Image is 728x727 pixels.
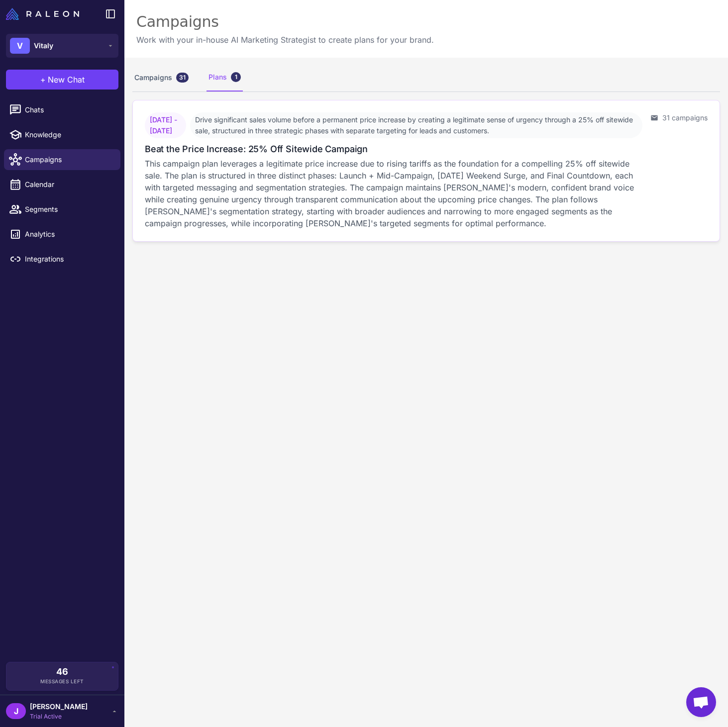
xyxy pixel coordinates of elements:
a: Campaigns [4,149,120,170]
div: 1 [231,72,241,82]
span: New Chat [48,74,85,86]
a: Knowledge [4,124,120,145]
a: Chats [4,99,120,120]
a: Open chat [686,687,716,717]
span: Chats [25,104,112,115]
a: Integrations [4,249,120,270]
button: +New Chat [6,70,118,90]
a: Analytics [4,224,120,245]
img: Raleon Logo [6,8,79,20]
div: Campaigns [132,64,191,91]
p: This campaign plan leverages a legitimate price increase due to rising tariffs as the foundation ... [145,158,642,229]
span: 46 [56,667,68,676]
span: Trial Active [30,712,88,721]
span: Segments [25,204,112,215]
button: VVitaly [6,34,118,58]
span: Analytics [25,229,112,240]
div: Plans [207,64,243,91]
a: Calendar [4,174,120,195]
div: J [6,703,26,719]
span: [PERSON_NAME] [30,701,88,712]
span: Calendar [25,179,112,190]
p: Work with your in-house AI Marketing Strategist to create plans for your brand. [136,34,434,46]
div: Campaigns [136,12,434,32]
span: Integrations [25,254,112,265]
a: Segments [4,199,120,220]
span: + [40,74,46,86]
span: Messages Left [40,678,84,685]
div: 31 [176,73,189,83]
span: Vitaly [34,40,53,51]
span: Knowledge [25,129,112,140]
span: [DATE] - [DATE] [145,112,186,138]
span: 31 campaigns [662,112,708,123]
span: Campaigns [25,154,112,165]
div: V [10,38,30,54]
span: Drive significant sales volume before a permanent price increase by creating a legitimate sense o... [190,112,642,138]
h3: Beat the Price Increase: 25% Off Sitewide Campaign [145,142,368,156]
